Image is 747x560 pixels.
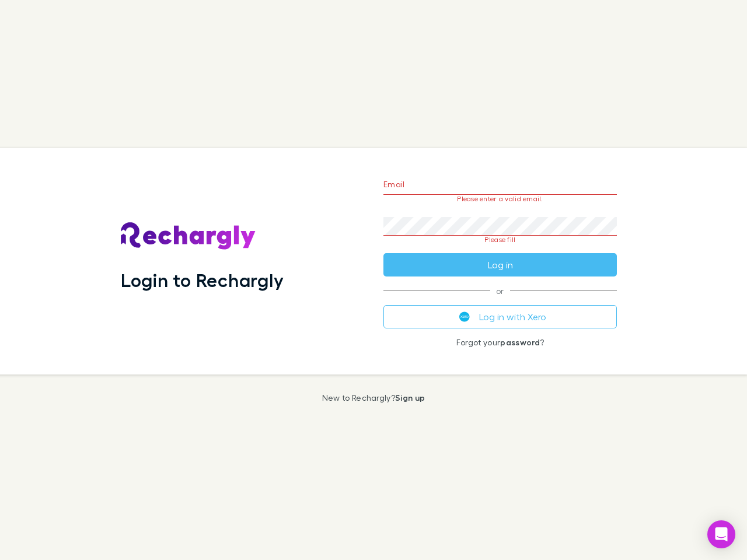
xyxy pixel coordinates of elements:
button: Log in with Xero [383,305,617,328]
span: or [383,290,617,291]
a: Sign up [395,393,425,402]
p: Please enter a valid email. [383,195,617,203]
h1: Login to Rechargly [121,269,284,291]
button: Log in [383,253,617,276]
p: Please fill [383,236,617,244]
img: Xero's logo [459,311,470,322]
div: Open Intercom Messenger [707,520,735,548]
p: New to Rechargly? [322,393,425,402]
img: Rechargly's Logo [121,222,256,250]
p: Forgot your ? [383,338,617,347]
a: password [500,337,540,347]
